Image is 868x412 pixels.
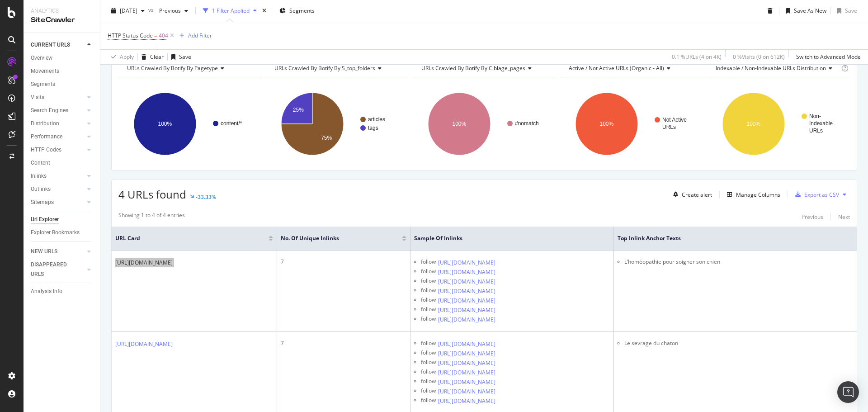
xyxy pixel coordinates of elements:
[716,64,826,72] span: Indexable / Non-Indexable URLs distribution
[31,145,61,155] div: HTTP Codes
[802,211,823,222] button: Previous
[274,64,375,72] span: URLs Crawled By Botify By s_top_folders
[31,260,85,279] a: DISAPPEARED URLS
[260,6,268,15] div: times
[438,340,495,349] a: [URL][DOMAIN_NAME]
[421,64,525,72] span: URLs Crawled By Botify By ciblage_pages
[31,53,94,63] a: Overview
[31,228,94,237] a: Explorer Bookmarks
[273,61,401,76] h4: URLs Crawled By Botify By s_top_folders
[438,287,495,296] a: [URL][DOMAIN_NAME]
[714,61,840,76] h4: Indexable / Non-Indexable URLs Distribution
[31,80,55,89] div: Segments
[31,228,80,237] div: Explorer Bookmarks
[783,4,826,18] button: Save As New
[438,277,495,286] a: [URL][DOMAIN_NAME]
[31,158,94,168] a: Content
[736,191,780,199] div: Manage Columns
[31,171,85,181] a: Inlinks
[156,7,181,14] span: Previous
[368,116,385,123] text: articles
[31,287,62,296] div: Analysis Info
[31,158,50,168] div: Content
[413,85,554,163] svg: A chart.
[809,113,821,119] text: Non-
[438,397,495,406] a: [URL][DOMAIN_NAME]
[662,117,687,123] text: Not Active
[421,296,436,305] div: follow
[31,15,93,25] div: SiteCrawler
[281,258,406,266] div: 7
[31,132,85,142] a: Performance
[682,191,712,199] div: Create alert
[31,215,59,224] div: Url Explorer
[438,378,495,387] a: [URL][DOMAIN_NAME]
[120,7,137,14] span: 2025 Oct. 5th
[31,247,85,256] a: NEW URLS
[438,306,495,315] a: [URL][DOMAIN_NAME]
[31,171,47,181] div: Inlinks
[453,121,467,127] text: 100%
[31,106,68,115] div: Search Engines
[31,119,59,128] div: Distribution
[31,260,76,279] div: DISAPPEARED URLS
[188,32,212,39] div: Add Filter
[31,132,62,142] div: Performance
[438,359,495,368] a: [URL][DOMAIN_NAME]
[276,4,318,18] button: Segments
[31,215,94,224] a: Url Explorer
[115,234,266,242] span: URL Card
[438,349,495,358] a: [URL][DOMAIN_NAME]
[672,53,722,61] div: 0.1 % URLs ( 4 on 4K )
[159,29,168,42] span: 404
[108,32,153,39] span: HTTP Status Code
[421,368,436,377] div: follow
[168,50,191,64] button: Save
[624,339,853,347] li: Le sevrage du chaton
[31,66,59,76] div: Movements
[148,6,156,14] span: vs
[120,53,134,61] div: Apply
[421,349,436,358] div: follow
[158,121,172,127] text: 100%
[31,80,94,89] a: Segments
[438,268,495,277] a: [URL][DOMAIN_NAME]
[292,107,303,113] text: 25%
[154,32,157,39] span: =
[421,286,436,296] div: follow
[31,40,70,50] div: CURRENT URLS
[838,211,850,222] button: Next
[31,53,52,63] div: Overview
[281,339,406,347] div: 7
[31,7,93,15] div: Analytics
[421,258,436,267] div: follow
[31,106,85,115] a: Search Engines
[266,85,407,163] div: A chart.
[809,128,823,134] text: URLs
[31,198,85,207] a: Sitemaps
[421,305,436,315] div: follow
[421,267,436,277] div: follow
[31,93,44,102] div: Visits
[421,315,436,324] div: follow
[802,213,823,221] div: Previous
[281,234,388,242] span: No. of Unique Inlinks
[212,7,250,14] div: 1 Filter Applied
[289,7,315,14] span: Segments
[125,61,253,76] h4: URLs Crawled By Botify By pagetype
[118,85,260,163] svg: A chart.
[438,258,495,267] a: [URL][DOMAIN_NAME]
[31,40,85,50] a: CURRENT URLS
[569,64,664,72] span: Active / Not Active URLs (organic - all)
[421,396,436,406] div: follow
[138,50,164,64] button: Clear
[670,187,712,202] button: Create alert
[796,53,861,61] div: Switch to Advanced Mode
[618,234,840,242] span: Top Inlink Anchor Texts
[115,258,173,267] a: [URL][DOMAIN_NAME]
[560,85,702,163] div: A chart.
[707,85,849,163] div: A chart.
[837,381,859,403] div: Open Intercom Messenger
